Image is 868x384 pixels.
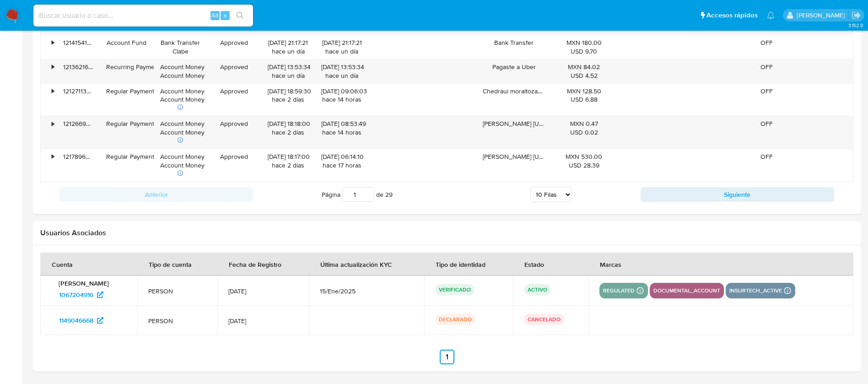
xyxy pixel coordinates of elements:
[40,228,853,238] h2: Usuarios Asociados
[767,11,775,19] a: Notificaciones
[224,11,226,20] span: s
[848,22,863,29] span: 3.152.0
[231,9,249,22] button: search-icon
[852,11,861,20] a: Salir
[33,10,253,22] input: Buscar usuario o caso...
[797,11,848,20] p: alicia.aldreteperez@mercadolibre.com.mx
[706,11,758,20] span: Accesos rápidos
[211,11,219,20] span: Alt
